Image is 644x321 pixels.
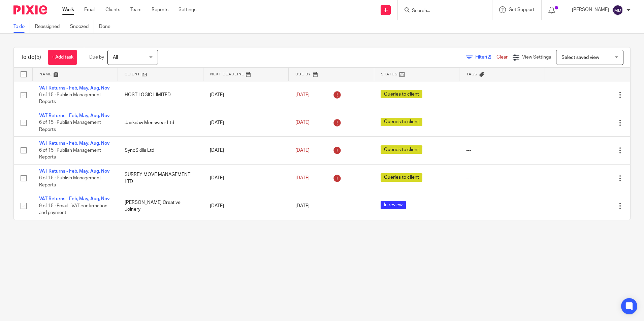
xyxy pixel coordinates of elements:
[21,54,41,61] h1: To do
[466,175,538,181] div: ---
[99,20,116,33] a: Done
[496,55,508,60] a: Clear
[39,204,107,215] span: 9 of 15 · Email - VAT confirmation and payment
[486,55,491,60] span: (2)
[130,6,141,13] a: Team
[466,203,538,209] div: ---
[381,145,422,154] span: Queries to client
[561,55,599,60] span: Select saved view
[13,20,30,33] a: To do
[35,20,65,33] a: Reassigned
[39,176,101,187] span: 6 of 15 · Publish Management Reports
[509,7,535,12] span: Get Support
[203,164,289,192] td: [DATE]
[84,6,95,13] a: Email
[39,148,101,160] span: 6 of 15 · Publish Management Reports
[62,6,74,13] a: Work
[572,6,609,13] p: [PERSON_NAME]
[522,55,551,60] span: View Settings
[612,5,623,15] img: svg%3E
[118,109,203,136] td: Jackdaw Menswear Ltd
[466,147,538,154] div: ---
[35,55,41,60] span: (5)
[39,197,110,201] a: VAT Returns - Feb, May, Aug, Nov
[89,54,104,61] p: Due by
[39,120,101,132] span: 6 of 15 · Publish Management Reports
[39,93,101,104] span: 6 of 15 · Publish Management Reports
[39,169,110,174] a: VAT Returns - Feb, May, Aug, Nov
[381,173,422,182] span: Queries to client
[39,141,110,146] a: VAT Returns - Feb, May, Aug, Nov
[411,8,472,14] input: Search
[179,6,196,13] a: Settings
[203,109,289,136] td: [DATE]
[295,120,310,125] span: [DATE]
[381,118,422,126] span: Queries to client
[105,6,120,13] a: Clients
[48,50,77,65] a: + Add task
[203,81,289,109] td: [DATE]
[466,72,478,76] span: Tags
[475,55,496,60] span: Filter
[39,86,110,91] a: VAT Returns - Feb, May, Aug, Nov
[295,148,310,153] span: [DATE]
[381,90,422,98] span: Queries to client
[118,137,203,164] td: SyncSkills Ltd
[70,20,94,33] a: Snoozed
[295,176,310,180] span: [DATE]
[203,192,289,220] td: [DATE]
[295,93,310,97] span: [DATE]
[295,204,310,208] span: [DATE]
[466,92,538,98] div: ---
[466,119,538,126] div: ---
[381,201,406,209] span: In review
[118,164,203,192] td: SURREY MOVE MANAGEMENT LTD
[13,5,47,14] img: Pixie
[118,192,203,220] td: [PERSON_NAME] Creative Joinery
[113,55,118,60] span: All
[152,6,168,13] a: Reports
[203,137,289,164] td: [DATE]
[118,81,203,109] td: HOST LOGIC LIMITED
[39,113,110,118] a: VAT Returns - Feb, May, Aug, Nov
